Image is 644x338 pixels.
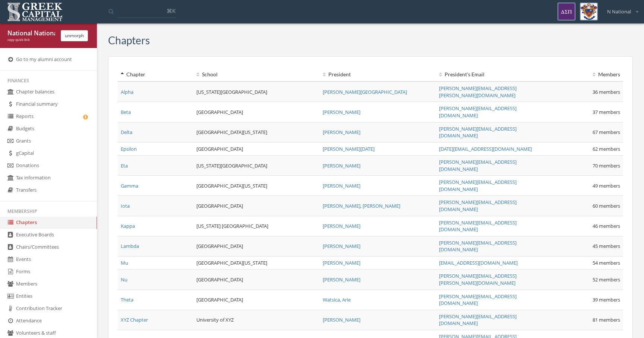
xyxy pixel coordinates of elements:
[323,109,360,115] a: [PERSON_NAME]
[439,272,517,286] a: [PERSON_NAME][EMAIL_ADDRESS][PERSON_NAME][DOMAIN_NAME]
[193,256,320,270] td: [GEOGRAPHIC_DATA][US_STATE]
[439,146,532,152] a: [DATE][EMAIL_ADDRESS][DOMAIN_NAME]
[593,296,620,303] span: 39 members
[323,162,360,169] a: [PERSON_NAME]
[193,310,320,330] td: University of XYZ
[323,223,360,229] a: [PERSON_NAME]
[108,35,150,46] h3: Chapters
[193,176,320,196] td: [GEOGRAPHIC_DATA][US_STATE]
[439,313,517,327] a: [PERSON_NAME][EMAIL_ADDRESS][DOMAIN_NAME]
[593,146,620,152] span: 62 members
[323,316,360,323] a: [PERSON_NAME]
[439,293,517,307] a: [PERSON_NAME][EMAIL_ADDRESS][DOMAIN_NAME]
[593,129,620,135] span: 67 members
[593,316,620,323] span: 81 members
[121,129,132,135] a: Delta
[323,203,400,209] a: [PERSON_NAME], [PERSON_NAME]
[593,182,620,189] span: 49 members
[602,3,638,15] div: N National
[323,243,360,249] a: [PERSON_NAME]
[323,182,360,189] a: [PERSON_NAME]
[193,270,320,290] td: [GEOGRAPHIC_DATA]
[439,159,517,172] a: [PERSON_NAME][EMAIL_ADDRESS][DOMAIN_NAME]
[193,122,320,142] td: [GEOGRAPHIC_DATA][US_STATE]
[439,85,517,99] a: [PERSON_NAME][EMAIL_ADDRESS][PERSON_NAME][DOMAIN_NAME]
[121,316,148,323] a: XYZ Chapter
[607,8,631,15] span: N National
[196,71,317,78] div: School
[439,199,517,213] a: [PERSON_NAME][EMAIL_ADDRESS][DOMAIN_NAME]
[61,30,88,41] button: unmorph
[593,89,620,95] span: 36 members
[121,243,139,249] a: Lambda
[193,102,320,122] td: [GEOGRAPHIC_DATA]
[121,162,128,169] a: Eta
[323,129,360,135] a: [PERSON_NAME]
[593,243,620,249] span: 45 members
[439,125,517,139] a: [PERSON_NAME][EMAIL_ADDRESS][DOMAIN_NAME]
[323,71,433,78] div: President
[593,109,620,115] span: 37 members
[7,29,55,38] div: National National
[555,71,620,78] div: Members
[439,239,517,253] a: [PERSON_NAME][EMAIL_ADDRESS][DOMAIN_NAME]
[193,196,320,216] td: [GEOGRAPHIC_DATA]
[323,146,375,152] a: [PERSON_NAME][DATE]
[121,259,128,266] a: Mu
[323,259,360,266] a: [PERSON_NAME]
[121,182,138,189] a: Gamma
[323,296,351,303] a: Watsica, Arie
[121,146,137,152] a: Epsilon
[121,109,131,115] a: Beta
[593,259,620,266] span: 54 members
[121,89,133,95] a: Alpha
[193,82,320,102] td: [US_STATE][GEOGRAPHIC_DATA]
[193,156,320,176] td: [US_STATE][GEOGRAPHIC_DATA]
[593,203,620,209] span: 60 members
[193,236,320,256] td: [GEOGRAPHIC_DATA]
[593,162,620,169] span: 70 members
[323,276,360,283] a: [PERSON_NAME]
[121,296,133,303] a: Theta
[193,290,320,310] td: [GEOGRAPHIC_DATA]
[121,71,190,78] div: Chapter
[7,38,55,42] div: copy quick link
[121,223,135,229] a: Kappa
[193,216,320,236] td: [US_STATE] [GEOGRAPHIC_DATA]
[121,203,130,209] a: Iota
[439,71,549,78] div: President 's Email
[593,276,620,283] span: 52 members
[439,259,518,266] a: [EMAIL_ADDRESS][DOMAIN_NAME]
[323,89,407,95] a: [PERSON_NAME][GEOGRAPHIC_DATA]
[439,219,517,233] a: [PERSON_NAME][EMAIL_ADDRESS][DOMAIN_NAME]
[439,179,517,192] a: [PERSON_NAME][EMAIL_ADDRESS][DOMAIN_NAME]
[121,276,127,283] a: Nu
[593,223,620,229] span: 46 members
[439,105,517,119] a: [PERSON_NAME][EMAIL_ADDRESS][DOMAIN_NAME]
[193,142,320,156] td: [GEOGRAPHIC_DATA]
[167,7,176,15] span: ⌘K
